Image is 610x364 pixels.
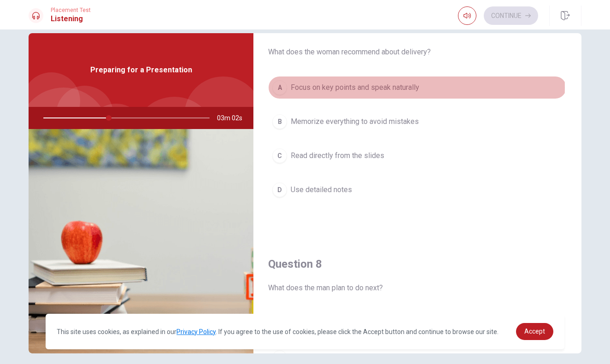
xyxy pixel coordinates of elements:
[291,184,352,195] span: Use detailed notes
[268,178,567,201] button: DUse detailed notes
[268,257,567,271] h4: Question 8
[272,182,287,197] div: D
[51,7,91,13] span: Placement Test
[516,323,553,340] a: dismiss cookie message
[176,328,216,335] a: Privacy Policy
[272,148,287,163] div: C
[217,107,250,129] span: 03m 02s
[291,82,419,93] span: Focus on key points and speak naturally
[268,47,567,58] span: What does the woman recommend about delivery?
[291,116,419,127] span: Memorize everything to avoid mistakes
[51,13,91,24] h1: Listening
[524,328,545,335] span: Accept
[46,314,564,349] div: cookieconsent
[268,76,567,99] button: AFocus on key points and speak naturally
[268,110,567,133] button: BMemorize everything to avoid mistakes
[268,144,567,167] button: CRead directly from the slides
[268,312,567,335] button: AAdd more slides
[29,129,253,353] img: Preparing for a Presentation
[90,65,192,76] span: Preparing for a Presentation
[268,282,567,294] span: What does the man plan to do next?
[291,352,375,363] span: Rehearse his presentation
[272,80,287,95] div: A
[291,150,384,161] span: Read directly from the slides
[272,114,287,129] div: B
[57,328,499,335] span: This site uses cookies, as explained in our . If you agree to the use of cookies, please click th...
